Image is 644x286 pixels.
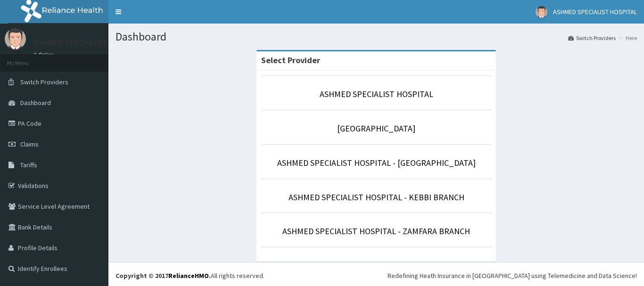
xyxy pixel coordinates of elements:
strong: Copyright © 2017 . [116,271,211,280]
span: Switch Providers [20,78,68,86]
a: ASHMED SPECIALIST HOSPITAL [320,89,433,99]
a: Switch Providers [568,34,616,42]
strong: Select Provider [261,55,320,65]
a: ASHMED SPECIALIST HOSPITAL - KEBBI BRANCH [289,192,464,203]
a: ASHMED SPECIALIST HOSPITAL - [GEOGRAPHIC_DATA] [277,157,476,168]
span: ASHMED SPECIALIST HOSPITAL [553,8,637,16]
img: User Image [536,6,547,18]
a: [GEOGRAPHIC_DATA] [337,123,415,134]
p: ASHMED SPECIALIST HOSPITAL [33,38,146,47]
span: Dashboard [20,98,51,107]
img: User Image [5,28,26,49]
a: RelianceHMO [168,271,209,280]
a: ASHMED SPECIALIST HOSPITAL - ZAMFARA BRANCH [282,226,470,237]
div: Redefining Heath Insurance in [GEOGRAPHIC_DATA] using Telemedicine and Data Science! [388,271,637,280]
h1: Dashboard [116,31,637,43]
li: Here [617,34,637,42]
span: Tariffs [20,161,37,169]
span: Claims [20,140,39,148]
a: Online [33,51,56,58]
